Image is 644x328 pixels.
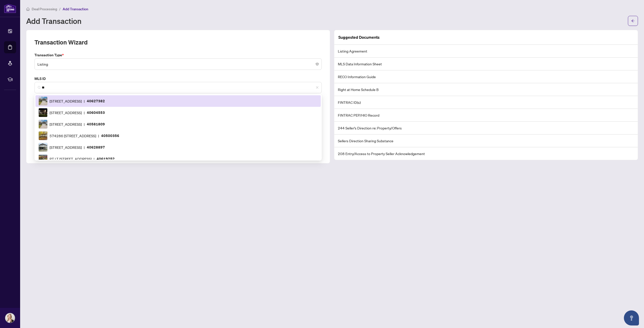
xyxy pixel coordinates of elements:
img: search_icon [38,109,41,112]
span: close [316,86,319,89]
li: 244 Seller’s Direction re: Property/Offers [334,122,638,134]
button: Cancel [73,147,92,155]
li: Sellers Direction Sharing Substance [334,134,638,147]
li: RECO Information Guide [334,70,638,83]
span: Listing [37,59,319,69]
li: Listing Agreement [334,45,638,58]
img: search_icon [38,86,41,89]
span: arrow-left [631,19,635,23]
span: Deal Processing [32,7,57,11]
li: Right at Home Schedule B [334,83,638,96]
li: FINTRAC ID(s) [334,96,638,109]
label: MLS ID [34,76,322,81]
article: Suggested Documents [338,34,380,40]
h1: Add Transaction [26,17,82,25]
span: Yes [38,129,48,134]
button: Create Transaction [34,147,73,155]
li: FINTRAC PEP/HIO Record [334,109,638,122]
span: home [26,7,30,11]
li: MLS Data Information Sheet [334,58,638,70]
span: Cancel [77,147,88,155]
button: Open asap [624,310,639,325]
li: 208 Entry/Access to Property Seller Acknowledgement [334,147,638,160]
img: Profile Icon [5,313,15,323]
li: / [59,6,61,12]
span: close-circle [316,63,319,66]
span: Add Transaction [63,7,88,11]
label: Property Address [34,99,322,105]
label: Transaction Type [34,52,322,58]
img: logo [4,4,16,13]
span: No [54,129,63,134]
label: Do you have direct or indirect interest in this transaction [34,123,322,128]
h2: Transaction Wizard [34,38,88,46]
span: Create Transaction [38,147,69,155]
